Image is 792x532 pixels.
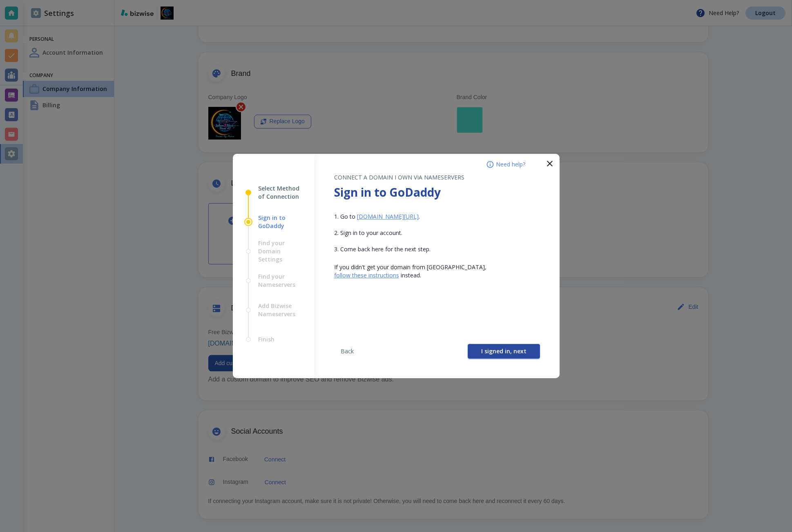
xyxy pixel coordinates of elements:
a: [DOMAIN_NAME][URL] [357,213,419,220]
span: Back [337,348,357,354]
button: Back [334,346,360,357]
strong: Sign in to GoDaddy [334,184,441,200]
button: Sign in to GoDaddy [243,214,304,230]
button: Need help? [486,160,525,168]
button: Select Method of Connection [243,184,304,201]
span: 1. Go to . 2. Sign in to your account. 3. Come back here for the next step. If you didn't get you... [334,213,486,279]
span: Select Method of Connection [258,184,304,201]
span: I signed in, next [481,348,527,354]
button: I signed in, next [468,344,540,359]
button: follow these instructions [334,272,399,279]
span: CONNECT A DOMAIN I OWN VIA NAMESERVERS [334,173,464,181]
span: Need help? [496,160,525,168]
button: [DOMAIN_NAME][URL] [357,213,419,220]
span: Sign in to GoDaddy [258,214,304,230]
